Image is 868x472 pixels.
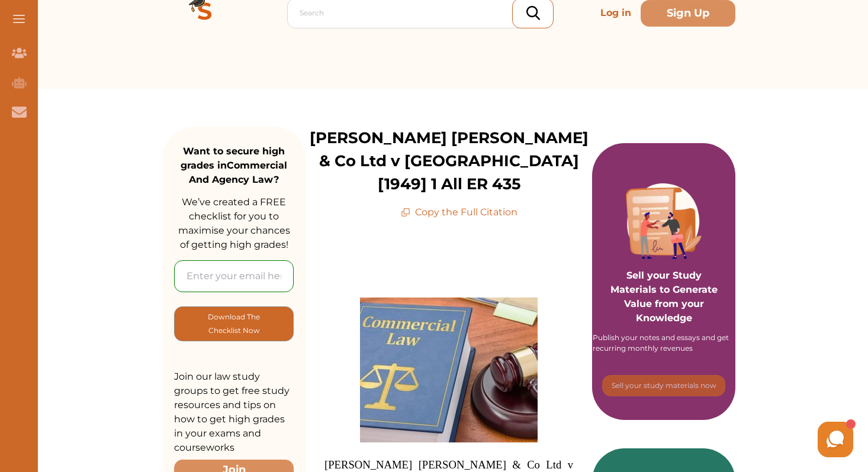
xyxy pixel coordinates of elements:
[174,306,294,341] button: [object Object]
[306,127,592,196] p: [PERSON_NAME] [PERSON_NAME] & Co Ltd v [GEOGRAPHIC_DATA] [1949] 1 All ER 435
[526,6,540,20] img: search_icon
[174,370,294,455] p: Join our law study groups to get free study resources and tips on how to get high grades in your ...
[360,298,538,442] img: Commercial-and-Agency-Law-feature-300x245.jpg
[198,310,269,338] p: Download The Checklist Now
[178,196,290,250] span: We’ve created a FREE checklist for you to maximise your chances of getting high grades!
[604,235,724,325] p: Sell your Study Materials to Generate Value from your Knowledge
[181,146,287,185] strong: Want to secure high grades in Commercial And Agency Law ?
[602,375,725,396] button: [object Object]
[584,419,856,460] iframe: HelpCrunch
[401,205,517,219] p: Copy the Full Citation
[593,332,735,354] div: Publish your notes and essays and get recurring monthly revenues
[596,1,636,25] p: Log in
[612,380,716,391] p: Sell your study materials now
[174,260,294,292] input: Enter your email here
[626,183,702,259] img: Purple card image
